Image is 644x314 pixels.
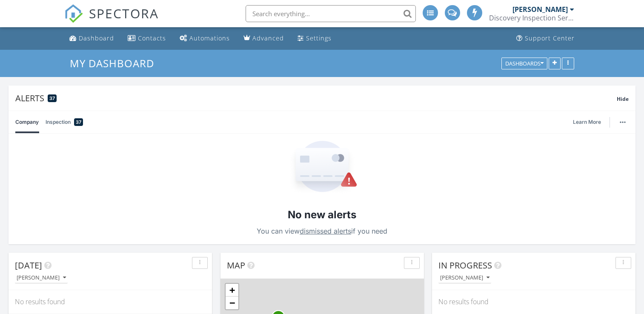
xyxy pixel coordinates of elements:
[226,284,238,297] a: Zoom in
[138,34,166,42] div: Contacts
[438,272,491,284] button: [PERSON_NAME]
[505,60,544,66] div: Dashboards
[489,14,574,22] div: Discovery Inspection Services
[246,5,416,22] input: Search everything...
[440,275,489,281] div: [PERSON_NAME]
[124,31,169,46] a: Contacts
[227,260,245,271] span: Map
[226,297,238,309] a: Zoom out
[46,111,83,133] a: Inspection
[15,111,39,133] a: Company
[66,31,117,46] a: Dashboard
[306,34,332,42] div: Settings
[76,118,81,126] span: 37
[176,31,233,46] a: Automations (Advanced)
[15,272,68,284] button: [PERSON_NAME]
[573,118,606,126] a: Learn More
[501,57,547,69] button: Dashboards
[300,227,351,235] a: dismissed alerts
[15,260,42,271] span: [DATE]
[79,34,114,42] div: Dashboard
[89,4,159,22] span: SPECTORA
[252,34,284,42] div: Advanced
[294,31,335,46] a: Settings
[9,290,212,313] div: No results found
[49,95,55,101] span: 37
[620,121,626,123] img: ellipsis-632cfdd7c38ec3a7d453.svg
[17,275,66,281] div: [PERSON_NAME]
[432,290,635,313] div: No results found
[64,11,159,29] a: SPECTORA
[64,4,83,23] img: The Best Home Inspection Software - Spectora
[189,34,230,42] div: Automations
[287,141,358,194] img: Empty State
[257,225,387,237] p: You can view if you need
[617,95,629,103] span: Hide
[512,5,568,14] div: [PERSON_NAME]
[70,56,161,70] a: My Dashboard
[288,208,356,222] h2: No new alerts
[438,260,492,271] span: In Progress
[240,31,287,46] a: Advanced
[513,31,578,46] a: Support Center
[525,34,575,42] div: Support Center
[15,92,617,104] div: Alerts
